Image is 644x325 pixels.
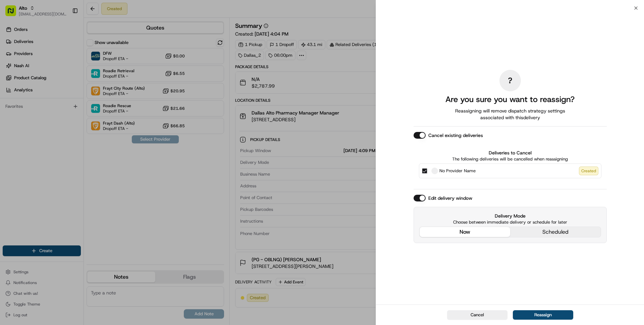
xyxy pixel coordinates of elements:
button: now [420,227,510,237]
label: Cancel existing deliveries [428,132,483,139]
span: Reassigning will remove dispatch strategy settings associated with this delivery [446,107,575,121]
button: Reassign [513,310,573,320]
a: Powered byPylon [47,113,81,119]
div: Start new chat [23,64,110,71]
p: Choose between immediate delivery or schedule for later [419,219,601,225]
label: Edit delivery window [428,195,472,201]
input: Clear [17,43,111,50]
div: 💻 [57,98,62,103]
img: Nash [7,7,20,20]
div: ? [499,70,521,91]
h2: Are you sure you want to reassign? [445,94,575,105]
button: Start new chat [114,66,122,74]
span: No Provider Name [439,168,476,174]
span: Pylon [67,114,81,119]
label: Deliveries to Cancel [419,149,601,156]
button: scheduled [510,227,601,237]
p: Welcome 👋 [7,27,122,38]
button: Cancel [447,310,507,320]
a: 💻API Documentation [54,95,110,107]
div: We're available if you need us! [23,71,85,76]
img: 1736555255976-a54dd68f-1ca7-489b-9aae-adbdc363a1c4 [7,64,19,76]
div: 📗 [7,98,12,103]
label: Delivery Mode [419,213,601,219]
span: Knowledge Base [13,97,51,104]
span: API Documentation [63,97,108,104]
p: The following deliveries will be cancelled when reassigning [419,156,601,162]
a: 📗Knowledge Base [4,95,54,107]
